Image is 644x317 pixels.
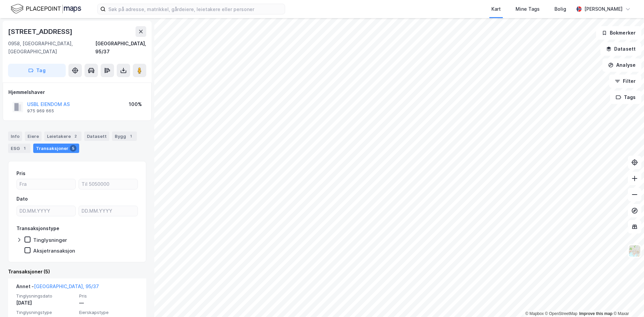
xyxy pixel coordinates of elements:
div: Tinglysninger [33,237,67,243]
div: Info [8,131,22,141]
img: logo.f888ab2527a4732fd821a326f86c7f29.svg [11,3,81,15]
input: Fra [17,179,75,189]
div: Bygg [112,131,137,141]
div: 100% [129,100,142,108]
span: Eierskapstype [79,310,138,315]
a: Improve this map [579,311,612,316]
a: Mapbox [525,311,544,316]
div: Leietakere [44,131,82,141]
button: Tags [610,91,641,104]
input: DD.MM.YYYY [17,206,75,216]
div: Dato [16,195,28,203]
button: Analyse [602,58,641,72]
div: 975 969 665 [27,108,54,114]
input: Søk på adresse, matrikkel, gårdeiere, leietakere eller personer [106,4,285,14]
div: Kontrollprogram for chat [610,285,644,317]
div: — [79,299,138,307]
div: [PERSON_NAME] [584,5,623,13]
div: Transaksjoner (5) [8,268,146,276]
div: Transaksjonstype [16,224,59,232]
div: Eiere [25,131,42,141]
div: Transaksjoner [33,144,79,153]
a: [GEOGRAPHIC_DATA], 95/37 [34,283,99,289]
button: Bokmerker [596,26,641,40]
div: Pris [16,169,25,177]
div: 1 [21,145,28,152]
button: Filter [609,74,641,88]
div: Hjemmelshaver [8,88,146,96]
div: Datasett [84,131,109,141]
div: Annet - [16,282,99,293]
div: [DATE] [16,299,75,307]
div: Bolig [554,5,566,13]
div: [GEOGRAPHIC_DATA], 95/37 [95,40,146,56]
iframe: Chat Widget [610,285,644,317]
button: Datasett [600,42,641,56]
div: 0958, [GEOGRAPHIC_DATA], [GEOGRAPHIC_DATA] [8,40,95,56]
div: 2 [72,133,79,140]
img: Z [628,245,641,257]
div: Kart [491,5,501,13]
div: ESG [8,144,31,153]
span: Pris [79,293,138,299]
a: OpenStreetMap [545,311,578,316]
input: Til 5050000 [79,179,138,189]
div: Aksjetransaksjon [33,248,75,254]
div: 5 [70,145,76,152]
div: Mine Tags [516,5,540,13]
span: Tinglysningstype [16,310,75,315]
div: [STREET_ADDRESS] [8,26,74,37]
div: 1 [127,133,134,140]
button: Tag [8,64,66,77]
input: DD.MM.YYYY [79,206,138,216]
span: Tinglysningsdato [16,293,75,299]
